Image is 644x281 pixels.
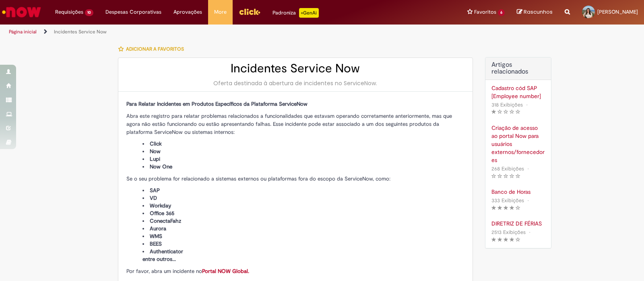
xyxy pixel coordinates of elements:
[491,62,545,76] h3: Artigos relacionados
[299,8,319,18] p: +GenAi
[55,8,83,16] span: Requisições
[474,8,496,16] span: Favoritos
[272,8,319,18] div: Padroniza
[142,256,176,263] span: entre outros...
[491,124,545,164] a: Criação de acesso ao portal Now para usuários externos/fornecedores
[491,197,524,204] span: 333 Exibições
[118,41,188,57] button: Adicionar a Favoritos
[498,9,505,16] span: 6
[150,156,160,162] span: Lupi
[524,8,553,16] span: Rascunhos
[526,195,530,206] span: •
[150,163,172,170] span: Now One
[491,165,524,172] span: 268 Exibições
[150,202,171,209] span: Workday
[150,195,157,201] span: VD
[597,8,638,15] span: [PERSON_NAME]
[491,229,526,236] span: 2513 Exibições
[517,8,553,16] a: Rascunhos
[150,217,181,224] span: ConectaFahz
[150,187,160,194] span: SAP
[126,113,452,135] span: Abra este registro para relatar problemas relacionados a funcionalidades que estavam operando cor...
[491,84,545,100] a: Cadastro cód SAP [Employee number]
[526,163,530,174] span: •
[85,9,93,16] span: 10
[527,227,532,238] span: •
[150,248,183,255] span: Authenticator
[126,101,308,107] span: Para Relatar Incidentes em Produtos Específicos da Plataforma ServiceNow
[214,8,227,16] span: More
[491,219,545,228] a: DIRETRIZ DE FÉRIAS
[9,29,37,35] a: Página inicial
[105,8,161,16] span: Despesas Corporativas
[126,175,390,182] span: Se o seu problema for relacionado a sistemas externos ou plataformas fora do escopo da ServiceNow...
[150,240,162,247] span: BEES
[491,188,545,196] a: Banco de Horas
[150,233,162,240] span: WMS
[126,62,464,75] h2: Incidentes Service Now
[202,268,249,275] a: Portal NOW Global.
[126,46,184,52] span: Adicionar a Favoritos
[491,101,523,108] span: 318 Exibições
[150,210,174,217] span: Office 365
[150,140,162,147] span: Click
[173,8,202,16] span: Aprovações
[524,99,529,110] span: •
[1,4,42,20] img: ServiceNow
[150,148,161,155] span: Now
[150,225,166,232] span: Aurora
[126,268,249,275] span: Por favor, abra um incidente no
[6,25,423,39] ul: Trilhas de página
[239,6,260,18] img: click_logo_yellow_360x200.png
[54,29,107,35] a: Incidentes Service Now
[126,79,464,87] div: Oferta destinada à abertura de incidentes no ServiceNow.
